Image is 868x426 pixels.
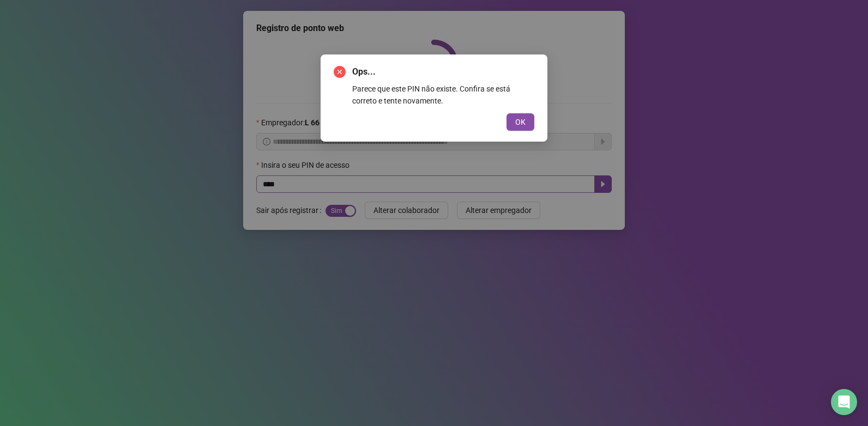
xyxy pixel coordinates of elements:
[507,113,534,131] button: OK
[515,116,526,128] span: OK
[352,65,534,78] span: Ops...
[352,83,534,107] div: Parece que este PIN não existe. Confira se está correto e tente novamente.
[334,66,346,78] span: close-circle
[831,389,857,415] div: Open Intercom Messenger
